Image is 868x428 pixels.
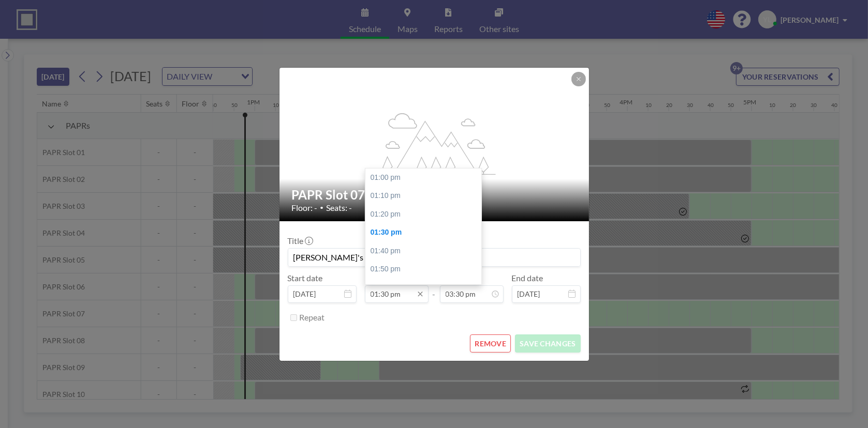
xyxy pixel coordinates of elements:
label: Start date [288,273,323,283]
button: REMOVE [470,334,511,353]
div: 01:00 pm [365,169,487,187]
div: 01:20 pm [365,205,487,224]
label: Repeat [300,312,325,323]
button: SAVE CHANGES [515,334,580,353]
span: - [433,277,436,299]
div: 01:40 pm [365,242,487,261]
input: (No title) [288,249,580,266]
span: Floor: - [292,203,318,213]
g: flex-grow: 1.2; [373,112,495,174]
h2: PAPR Slot 07 [292,187,578,203]
div: 02:00 pm [365,279,487,297]
div: 01:50 pm [365,260,487,279]
span: Seats: - [327,203,352,213]
label: End date [512,273,543,283]
span: • [320,204,324,211]
label: Title [288,236,312,246]
div: 01:30 pm [365,223,487,242]
div: 01:10 pm [365,187,487,205]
